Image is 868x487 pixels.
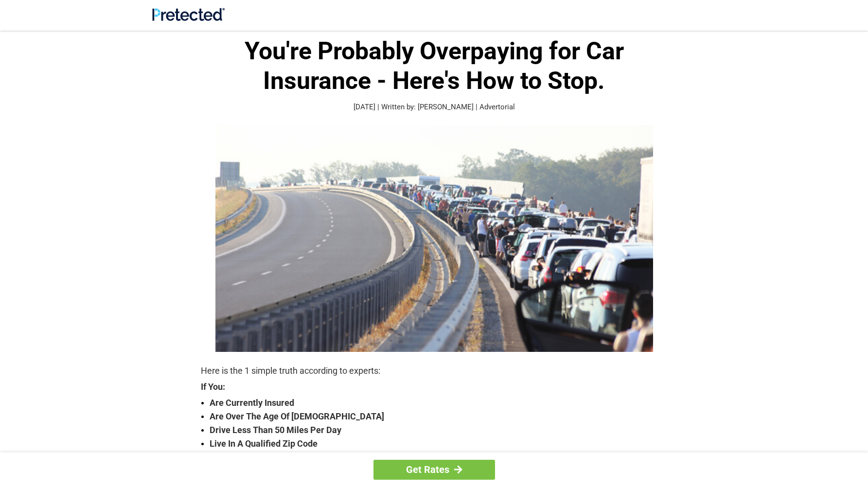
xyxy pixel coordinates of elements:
[152,8,225,21] img: Site Logo
[201,383,668,391] strong: If You:
[210,396,668,410] strong: Are Currently Insured
[373,460,495,480] a: Get Rates
[152,14,225,23] a: Site Logo
[201,36,668,96] h1: You're Probably Overpaying for Car Insurance - Here's How to Stop.
[210,410,668,423] strong: Are Over The Age Of [DEMOGRAPHIC_DATA]
[210,423,668,437] strong: Drive Less Than 50 Miles Per Day
[201,102,668,113] p: [DATE] | Written by: [PERSON_NAME] | Advertorial
[210,437,668,451] strong: Live In A Qualified Zip Code
[201,364,668,378] p: Here is the 1 simple truth according to experts:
